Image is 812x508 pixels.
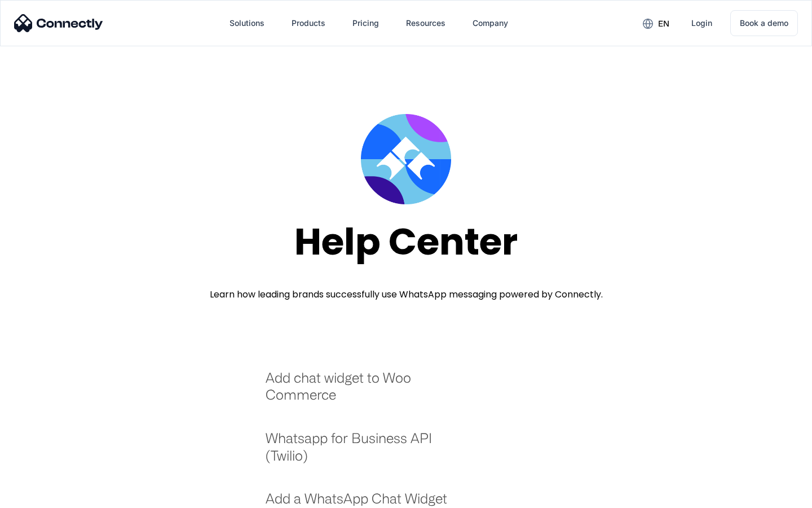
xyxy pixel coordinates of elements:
[294,221,518,262] div: Help Center
[230,15,264,31] div: Solutions
[473,15,508,31] div: Company
[266,430,462,475] a: Whatsapp for Business API (Twilio)
[691,15,712,31] div: Login
[266,369,462,415] a: Add chat widget to Woo Commerce
[292,15,325,31] div: Products
[352,15,379,31] div: Pricing
[14,14,103,32] img: Connectly Logo
[343,10,388,37] a: Pricing
[658,16,669,32] div: en
[11,488,68,504] aside: Language selected: English
[406,15,445,31] div: Resources
[682,10,721,37] a: Login
[210,288,603,301] div: Learn how leading brands successfully use WhatsApp messaging powered by Connectly.
[23,488,68,504] ul: Language list
[730,10,798,36] a: Book a demo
